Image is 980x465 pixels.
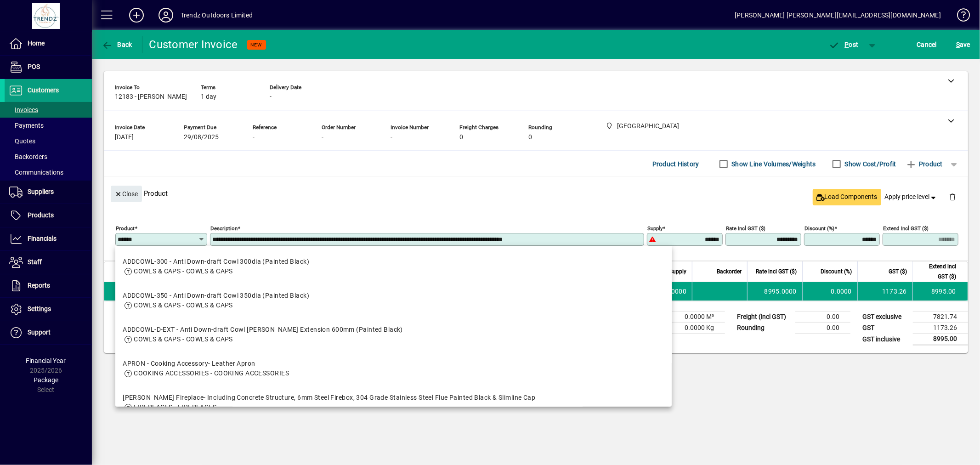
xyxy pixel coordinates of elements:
span: COWLS & CAPS - COWLS & CAPS [134,335,233,343]
a: Invoices [5,102,92,118]
a: Payments [5,118,92,133]
button: Apply price level [881,189,942,205]
span: Customers [28,86,59,94]
button: Product [901,156,947,172]
mat-option: ADDCOWL-350 - Anti Down-draft Cowl 350dia (Painted Black) [115,284,672,318]
div: ADDCOWL-350 - Anti Down-draft Cowl 350dia (Painted Black) [123,291,309,301]
span: P [845,41,849,48]
span: 29/08/2025 [184,134,219,141]
app-page-header-button: Close [108,189,144,198]
span: COWLS & CAPS - COWLS & CAPS [134,301,233,309]
mat-option: ADDCOWL-300 - Anti Down-draft Cowl 300dia (Painted Black) [115,250,672,284]
div: Customer Invoice [149,37,238,52]
mat-label: Supply [647,225,663,232]
div: APRON - Cooking Accessory- Leather Apron [123,359,289,369]
span: [DATE] [115,134,134,141]
mat-option: ADDCOWL-D-EXT - Anti Down-draft Cowl Douglas Extension 600mm (Painted Black) [115,318,672,352]
a: POS [5,56,92,79]
button: Back [99,36,135,53]
span: Reports [28,282,50,289]
button: Close [111,186,142,202]
span: POS [28,63,40,70]
span: Financial Year [26,357,66,364]
button: Cancel [915,36,940,53]
a: Products [5,204,92,227]
span: Backorder [717,267,742,277]
span: Support [28,329,51,336]
mat-option: BURTON - Burton Fireplace- Including Concrete Structure, 6mm Steel Firebox, 304 Grade Stainless S... [115,386,672,429]
span: Rate incl GST ($) [756,267,797,277]
td: GST exclusive [858,312,913,323]
label: Show Line Volumes/Weights [730,159,816,169]
a: Backorders [5,149,92,164]
span: Load Components [816,192,878,202]
span: FIREPLACES - FIREPLACES [134,403,216,411]
a: Staff [5,251,92,274]
div: [PERSON_NAME] Fireplace- Including Concrete Structure, 6mm Steel Firebox, 304 Grade Stainless Ste... [123,393,535,403]
span: 0 [459,134,463,141]
button: Add [122,7,151,23]
span: Financials [28,235,57,242]
a: Support [5,321,92,344]
div: Product [104,176,968,210]
div: [PERSON_NAME] [PERSON_NAME][EMAIL_ADDRESS][DOMAIN_NAME] [735,8,941,23]
div: ADDCOWL-300 - Anti Down-draft Cowl 300dia (Painted Black) [123,257,309,267]
td: 1173.26 [913,323,968,334]
span: Product History [652,157,699,171]
span: Product [906,157,943,171]
a: Quotes [5,133,92,149]
span: Extend incl GST ($) [918,261,956,282]
button: Product History [649,156,703,172]
a: Suppliers [5,181,92,204]
mat-option: APRON - Cooking Accessory- Leather Apron [115,352,672,386]
span: 12183 - [PERSON_NAME] [115,93,187,101]
td: 0.0000 M³ [670,312,725,323]
app-page-header-button: Back [92,36,142,53]
span: Invoices [9,106,38,113]
button: Save [954,36,973,53]
mat-label: Rate incl GST ($) [726,225,765,232]
td: GST inclusive [858,334,913,345]
span: Communications [9,169,63,176]
button: Delete [941,186,963,208]
a: Settings [5,298,92,321]
a: Communications [5,164,92,180]
a: Home [5,32,92,55]
span: Products [28,211,54,219]
td: 7821.74 [913,312,968,323]
mat-label: Extend incl GST ($) [883,225,929,232]
span: Supply [669,267,686,277]
td: 0.00 [795,323,850,334]
span: Backorders [9,153,47,160]
div: ADDCOWL-D-EXT - Anti Down-draft Cowl [PERSON_NAME] Extension 600mm (Painted Black) [123,325,403,335]
span: - [253,134,255,141]
a: Knowledge Base [950,2,969,32]
td: GST [858,323,913,334]
td: Rounding [732,323,795,334]
span: Home [28,40,45,47]
span: Settings [28,305,51,312]
label: Show Cost/Profit [843,159,896,169]
span: Discount (%) [821,267,852,277]
td: 0.0000 [802,282,857,301]
span: Quotes [9,137,35,145]
span: S [956,41,960,48]
span: GST ($) [889,267,907,277]
a: Reports [5,274,92,297]
span: Back [102,41,132,48]
button: Profile [151,7,181,23]
td: 1173.26 [857,282,912,301]
span: 1 day [201,93,216,101]
td: 8995.00 [913,334,968,345]
span: Apply price level [885,192,938,202]
app-page-header-button: Delete [941,193,963,201]
mat-label: Product [116,225,135,232]
span: Package [34,376,58,384]
mat-label: Discount (%) [804,225,834,232]
span: COOKING ACCESSORIES - COOKING ACCESSORIES [134,369,289,377]
button: Load Components [813,189,881,205]
mat-label: Description [210,225,238,232]
span: Payments [9,122,44,129]
td: 8995.00 [912,282,968,301]
td: 0.0000 Kg [670,323,725,334]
